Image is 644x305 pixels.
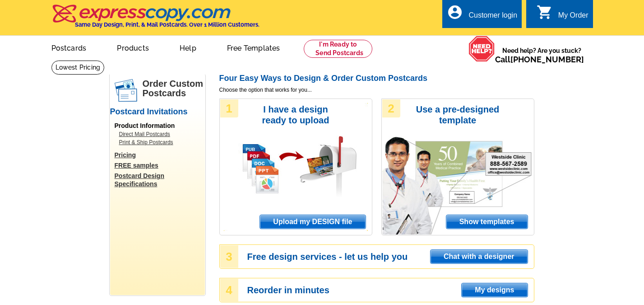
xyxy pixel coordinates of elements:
[462,283,527,297] span: My designs
[446,215,528,229] span: Show templates
[468,36,495,62] img: help
[51,11,259,28] a: Same Day Design, Print, & Mail Postcards. Over 1 Million Customers.
[115,79,137,102] img: postcards.png
[382,99,400,117] div: 2
[247,286,533,294] h3: Reorder in minutes
[260,215,365,229] span: Upload my DESIGN file
[115,172,205,188] a: Postcard Design Specifications
[412,104,504,126] h3: Use a pre-designed template
[537,4,553,20] i: shopping_cart
[220,279,238,301] div: 4
[558,11,588,24] div: My Order
[495,55,584,64] span: Call
[447,10,517,21] a: account_circle Customer login
[37,37,101,58] a: Postcards
[430,249,528,264] a: Chat with a designer
[219,86,534,94] span: Choose the option that works for you...
[115,161,205,169] a: FREE samples
[510,55,584,64] a: [PHONE_NUMBER]
[461,283,528,297] a: My designs
[119,138,200,146] a: Print & Ship Postcards
[143,79,205,98] h1: Order Custom Postcards
[75,21,259,28] h4: Same Day Design, Print, & Mail Postcards. Over 1 Million Customers.
[165,37,211,58] a: Help
[220,99,238,117] div: 1
[537,10,588,21] a: shopping_cart My Order
[119,130,200,138] a: Direct Mail Postcards
[115,122,175,129] span: Product Information
[115,151,205,159] a: Pricing
[220,245,238,268] div: 3
[102,37,163,58] a: Products
[110,107,205,117] h2: Postcard Invitations
[447,4,463,20] i: account_circle
[431,250,527,263] span: Chat with a designer
[468,11,517,24] div: Customer login
[259,215,366,229] a: Upload my DESIGN file
[213,37,295,58] a: Free Templates
[219,74,534,84] h2: Four Easy Ways to Design & Order Custom Postcards
[250,104,342,126] h3: I have a design ready to upload
[247,253,533,261] h3: Free design services - let us help you
[495,46,588,64] span: Need help? Are you stuck?
[446,215,528,229] a: Show templates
